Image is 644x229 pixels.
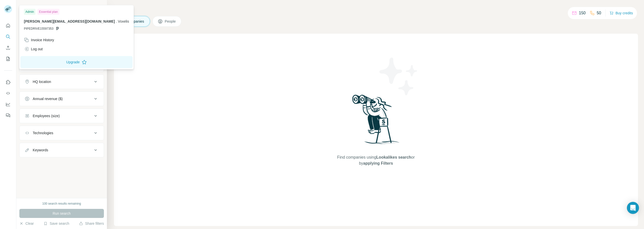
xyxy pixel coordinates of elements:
[118,19,129,23] span: Voxelis
[24,19,115,23] span: [PERSON_NAME][EMAIL_ADDRESS][DOMAIN_NAME]
[20,144,104,156] button: Keywords
[79,221,104,226] button: Share filters
[336,154,416,166] span: Find companies using or by
[33,148,48,153] div: Keywords
[33,96,63,101] div: Annual revenue ($)
[4,111,12,120] button: Feedback
[116,19,117,23] span: .
[4,100,12,109] button: Dashboard
[376,155,411,159] span: Lookalikes search
[24,26,53,31] span: PIPEDRIVE15597353
[114,6,638,13] h4: Search
[4,54,12,63] button: My lists
[20,56,133,68] button: Upgrade
[33,113,60,118] div: Employees (size)
[20,76,104,88] button: HQ location
[37,9,59,15] div: Essential plan
[4,32,12,41] button: Search
[24,47,43,52] div: Log out
[33,79,51,84] div: HQ location
[42,201,81,206] div: 100 search results remaining
[4,89,12,98] button: Use Surfe API
[20,127,104,139] button: Technologies
[24,9,35,15] div: Admin
[88,3,107,11] button: Hide
[33,130,53,135] div: Technologies
[376,54,421,99] img: Surfe Illustration - Stars
[126,19,145,24] span: Companies
[44,221,69,226] button: Save search
[597,10,601,16] p: 50
[19,221,34,226] button: Clear
[363,161,393,165] span: applying Filters
[4,21,12,30] button: Quick start
[19,5,35,9] div: New search
[165,19,176,24] span: People
[627,202,639,214] div: Open Intercom Messenger
[4,78,12,87] button: Use Surfe on LinkedIn
[4,43,12,52] button: Enrich CSV
[579,10,586,16] p: 150
[610,10,633,17] button: Buy credits
[350,93,402,149] img: Surfe Illustration - Woman searching with binoculars
[24,37,54,42] div: Invoice History
[20,110,104,122] button: Employees (size)
[20,93,104,105] button: Annual revenue ($)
